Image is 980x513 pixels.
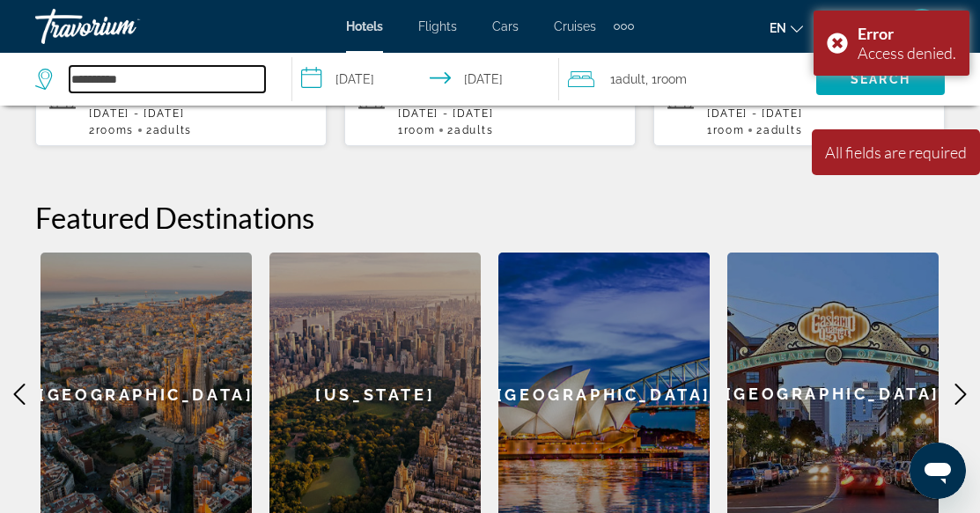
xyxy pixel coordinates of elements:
[559,53,816,106] button: Travelers: 1 adult, 0 children
[713,124,745,136] span: Room
[454,124,493,136] span: Adults
[858,43,956,62] div: Access denied.
[35,200,945,235] h2: Featured Destinations
[418,19,457,33] a: Flights
[398,124,435,136] span: 1
[645,67,687,92] span: , 1
[756,124,802,136] span: 2
[707,107,931,120] p: [DATE] - [DATE]
[554,19,596,33] a: Cruises
[825,143,967,162] div: All fields are required
[35,4,211,49] a: Travorium
[610,67,645,92] span: 1
[70,66,265,92] input: Search hotel destination
[614,12,634,40] button: Extra navigation items
[96,124,134,136] span: rooms
[770,21,786,35] span: en
[763,124,802,136] span: Adults
[707,124,744,136] span: 1
[858,24,956,43] div: Error
[851,72,910,86] span: Search
[292,53,558,106] button: Select check in and out date
[398,107,622,120] p: [DATE] - [DATE]
[89,124,134,136] span: 2
[657,72,687,86] span: Room
[346,19,383,33] a: Hotels
[615,72,645,86] span: Adult
[910,443,966,499] iframe: Кнопка запуска окна обмена сообщениями
[492,19,519,33] a: Cars
[153,124,192,136] span: Adults
[899,8,945,45] button: User Menu
[447,124,493,136] span: 2
[89,107,313,120] p: [DATE] - [DATE]
[816,63,945,95] button: Search
[770,15,803,40] button: Change language
[146,124,192,136] span: 2
[404,124,436,136] span: Room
